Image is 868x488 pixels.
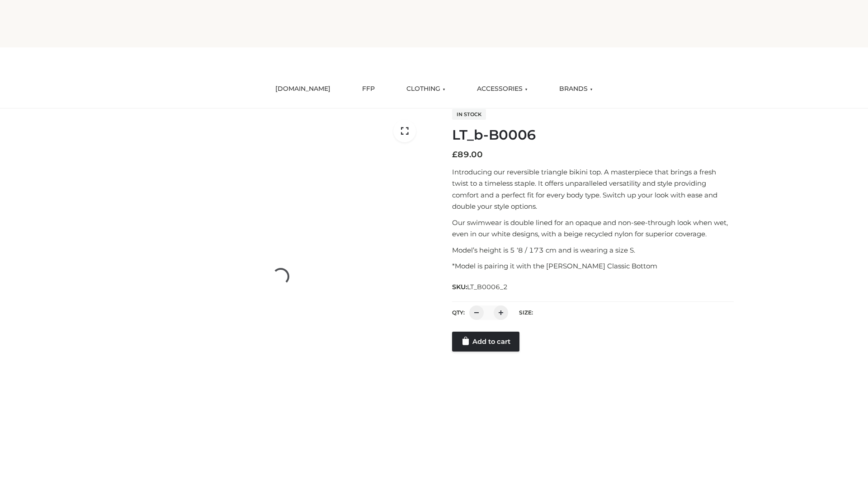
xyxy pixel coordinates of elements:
bdi: 89.00 [452,150,483,160]
label: QTY: [452,309,465,316]
a: Add to cart [452,332,519,352]
p: Model’s height is 5 ‘8 / 173 cm and is wearing a size S. [452,244,734,256]
p: Our swimwear is double lined for an opaque and non-see-through look when wet, even in our white d... [452,217,734,240]
span: In stock [452,109,486,120]
span: £ [452,150,458,160]
h1: LT_b-B0006 [452,127,734,143]
label: Size: [519,309,533,316]
span: SKU: [452,282,509,292]
a: FFP [355,79,382,99]
span: LT_B0006_2 [467,283,508,291]
a: BRANDS [552,79,599,99]
a: [DOMAIN_NAME] [269,79,337,99]
p: Introducing our reversible triangle bikini top. A masterpiece that brings a fresh twist to a time... [452,166,734,212]
a: ACCESSORIES [470,79,534,99]
a: CLOTHING [400,79,452,99]
p: *Model is pairing it with the [PERSON_NAME] Classic Bottom [452,260,734,272]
